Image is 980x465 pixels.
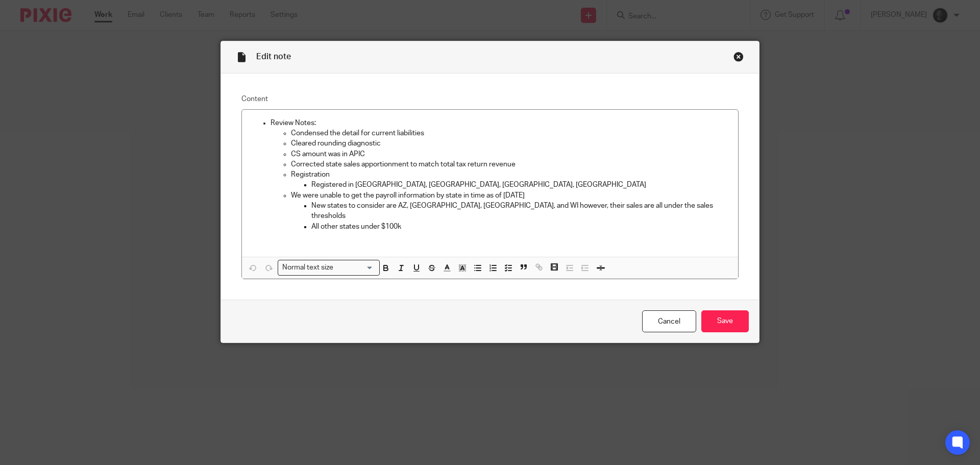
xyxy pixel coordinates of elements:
[271,118,730,128] p: Review Notes:
[291,128,730,138] p: Condensed the detail for current liabilities
[642,310,696,332] a: Cancel
[291,169,730,180] p: Registration
[701,310,749,332] input: Save
[337,262,374,273] input: Search for option
[311,201,730,222] p: New states to consider are AZ, [GEOGRAPHIC_DATA], [GEOGRAPHIC_DATA], and WI however, their sales ...
[256,53,291,61] span: Edit note
[311,222,730,232] p: All other states under $100k
[291,149,730,159] p: CS amount was in APIC
[278,260,380,276] div: Search for option
[291,159,730,169] p: Corrected state sales apportionment to match total tax return revenue
[291,190,730,201] p: We were unable to get the payroll information by state in time as of [DATE]
[291,138,730,149] p: Cleared rounding diagnostic
[733,52,744,62] div: Close this dialog window
[280,262,336,273] span: Normal text size
[311,180,730,190] p: Registered in [GEOGRAPHIC_DATA], [GEOGRAPHIC_DATA], [GEOGRAPHIC_DATA], [GEOGRAPHIC_DATA]
[241,94,739,104] label: Content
